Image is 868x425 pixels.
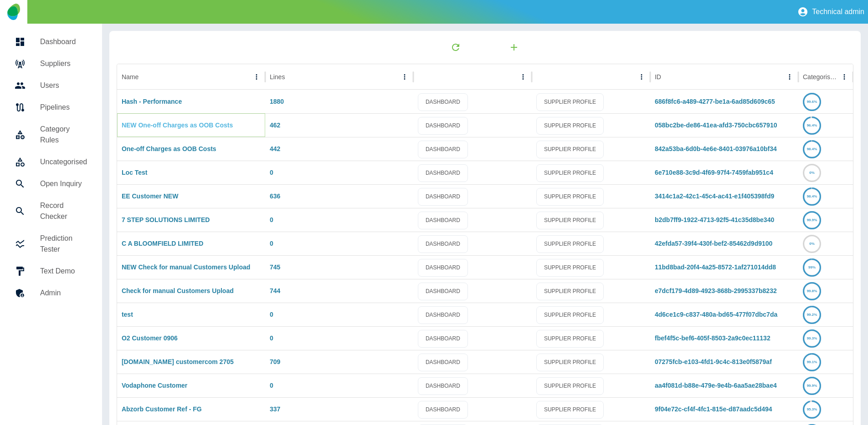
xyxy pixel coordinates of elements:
[270,263,280,271] a: 745
[418,188,468,206] a: DASHBOARD
[122,263,250,271] a: NEW Check for manual Customers Upload
[807,360,817,364] text: 99.1%
[7,151,95,173] a: Uncategorised
[807,194,817,198] text: 98.4%
[418,235,468,253] a: DASHBOARD
[807,407,817,411] text: 95.3%
[655,73,661,81] div: ID
[418,401,468,419] a: DASHBOARD
[536,401,604,419] a: SUPPLIER PROFILE
[40,233,87,255] h5: Prediction Tester
[655,287,777,294] a: e7dcf179-4d89-4923-868b-2995337b8232
[807,147,817,151] text: 98.4%
[250,71,263,83] button: Name column menu
[122,145,216,152] a: One-off Charges as OOB Costs
[794,3,868,21] button: Technical admin
[122,358,234,365] a: [DOMAIN_NAME] customercom 2705
[122,405,202,413] a: Abzorb Customer Ref - FG
[40,102,87,113] h5: Pipelines
[803,263,821,271] a: 99%
[418,212,468,229] a: DASHBOARD
[803,192,821,200] a: 98.4%
[40,266,87,277] h5: Text Demo
[536,188,604,206] a: SUPPLIER PROFILE
[809,171,815,175] text: 0%
[812,8,864,16] p: Technical admin
[122,121,233,129] a: NEW One-off Charges as OOB Costs
[270,192,280,200] a: 636
[122,287,234,294] a: Check for manual Customers Upload
[655,334,770,342] a: fbef4f5c-bef6-405f-8503-2a9c0ec11132
[807,123,817,127] text: 96.4%
[418,164,468,182] a: DASHBOARD
[7,4,20,20] img: Logo
[803,73,837,81] div: Categorised
[807,289,817,293] text: 99.8%
[655,382,777,389] a: aa4f081d-b88e-479e-9e4b-6aa5ae28bae4
[803,287,821,294] a: 99.8%
[536,306,604,324] a: SUPPLIER PROFILE
[270,405,280,413] a: 337
[7,118,95,151] a: Category Rules
[418,306,468,324] a: DASHBOARD
[418,93,468,111] a: DASHBOARD
[270,98,284,105] a: 1880
[40,157,87,167] h5: Uncategorised
[807,336,817,340] text: 99.3%
[40,288,87,299] h5: Admin
[536,141,604,158] a: SUPPLIER PROFILE
[7,75,95,96] a: Users
[536,212,604,229] a: SUPPLIER PROFILE
[803,240,821,247] a: 0%
[803,216,821,223] a: 99.9%
[536,259,604,277] a: SUPPLIER PROFILE
[803,382,821,389] a: 99.9%
[40,124,87,146] h5: Category Rules
[536,235,604,253] a: SUPPLIER PROFILE
[655,121,777,129] a: 058bc2be-de86-41ea-afd3-750cbc657910
[803,334,821,342] a: 99.3%
[40,178,87,189] h5: Open Inquiry
[807,100,817,104] text: 99.6%
[418,377,468,395] a: DASHBOARD
[7,195,95,228] a: Record Checker
[270,216,273,223] a: 0
[270,121,280,129] a: 462
[418,283,468,300] a: DASHBOARD
[7,173,95,195] a: Open Inquiry
[40,80,87,91] h5: Users
[7,228,95,260] a: Prediction Tester
[122,192,178,200] a: EE Customer NEW
[803,121,821,129] a: 96.4%
[536,164,604,182] a: SUPPLIER PROFILE
[40,58,87,69] h5: Suppliers
[536,93,604,111] a: SUPPLIER PROFILE
[838,71,851,83] button: Categorised column menu
[122,73,139,81] div: Name
[418,354,468,371] a: DASHBOARD
[536,330,604,348] a: SUPPLIER PROFILE
[122,382,187,389] a: Vodaphone Customer
[536,377,604,395] a: SUPPLIER PROFILE
[803,98,821,105] a: 99.6%
[7,96,95,118] a: Pipelines
[536,117,604,135] a: SUPPLIER PROFILE
[635,71,648,83] button: column menu
[809,242,815,246] text: 0%
[536,354,604,371] a: SUPPLIER PROFILE
[655,169,773,176] a: 6e710e88-3c9d-4f69-97f4-7459fab951c4
[807,218,817,222] text: 99.9%
[655,358,772,365] a: 07275fcb-e103-4fd1-9c4c-813e0f5879af
[7,260,95,282] a: Text Demo
[536,283,604,300] a: SUPPLIER PROFILE
[398,71,411,83] button: Lines column menu
[655,311,777,318] a: 4d6ce1c9-c837-480a-bd65-477f07dbc7da
[808,265,816,269] text: 99%
[270,382,273,389] a: 0
[655,98,775,105] a: 686f8fc6-a489-4277-be1a-6ad85d609c65
[418,141,468,158] a: DASHBOARD
[270,358,280,365] a: 709
[7,31,95,53] a: Dashboard
[122,98,182,105] a: Hash - Performance
[7,53,95,75] a: Suppliers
